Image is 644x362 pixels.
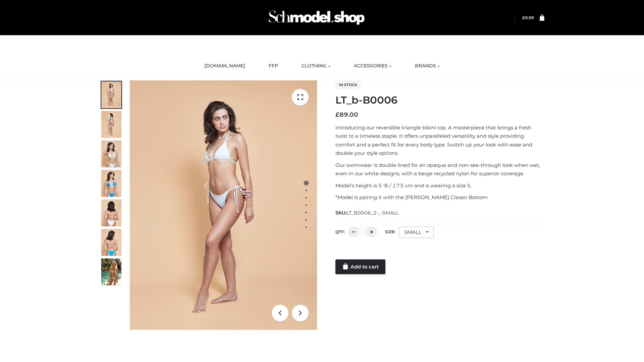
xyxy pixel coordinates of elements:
[335,111,358,118] bdi: 89.00
[335,181,544,190] p: Model’s height is 5 ‘8 / 173 cm and is wearing a size S.
[101,170,121,197] img: ArielClassicBikiniTop_CloudNine_AzureSky_OW114ECO_4-scaled.jpg
[335,229,345,234] label: QTY:
[385,229,395,234] label: Size:
[101,81,121,108] img: ArielClassicBikiniTop_CloudNine_AzureSky_OW114ECO_1-scaled.jpg
[101,258,121,285] img: Arieltop_CloudNine_AzureSky2.jpg
[335,111,339,118] span: £
[522,15,525,20] span: £
[101,140,121,167] img: ArielClassicBikiniTop_CloudNine_AzureSky_OW114ECO_3-scaled.jpg
[199,59,250,73] a: [DOMAIN_NAME]
[346,210,399,216] span: LT_B0006_2-_-SMALL
[335,81,361,89] span: In stock
[349,59,396,73] a: ACCESSORIES
[297,59,335,73] a: CLOTHING
[335,259,385,274] a: Add to cart
[335,209,399,217] span: SKU:
[101,111,121,138] img: ArielClassicBikiniTop_CloudNine_AzureSky_OW114ECO_2-scaled.jpg
[101,199,121,226] img: ArielClassicBikiniTop_CloudNine_AzureSky_OW114ECO_7-scaled.jpg
[399,227,434,238] div: SMALL
[335,193,544,202] p: *Model is pairing it with the [PERSON_NAME] Classic Bottom
[335,123,544,158] p: Introducing our reversible triangle bikini top. A masterpiece that brings a fresh twist to a time...
[335,161,544,178] p: Our swimwear is double lined for an opaque and non-see-through look when wet, even in our white d...
[522,15,534,20] a: £0.00
[101,229,121,256] img: ArielClassicBikiniTop_CloudNine_AzureSky_OW114ECO_8-scaled.jpg
[130,80,317,330] img: ArielClassicBikiniTop_CloudNine_AzureSky_OW114ECO_1
[335,94,544,106] h1: LT_b-B0006
[264,59,283,73] a: FFP
[410,59,445,73] a: BRANDS
[522,15,534,20] bdi: 0.00
[266,4,367,31] img: Schmodel Admin 964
